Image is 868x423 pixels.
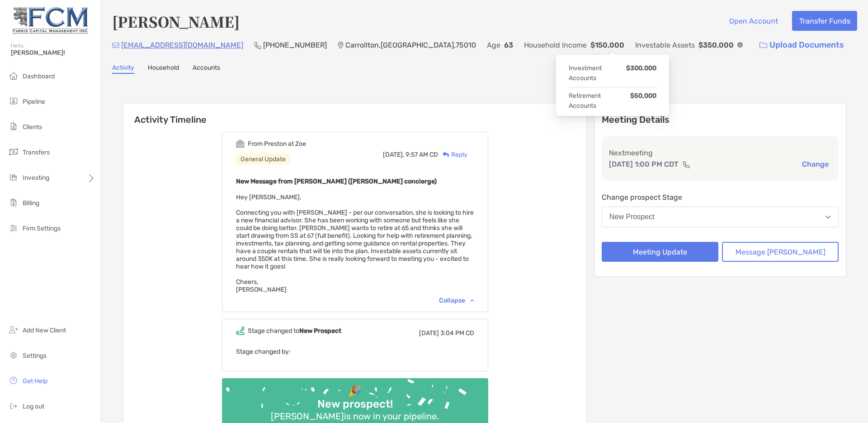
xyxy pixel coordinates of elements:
[8,96,19,106] img: pipeline icon
[383,151,404,159] span: [DATE],
[112,11,240,32] h4: [PERSON_NAME]
[314,398,396,411] div: New prospect!
[8,172,19,183] img: investing icon
[8,400,19,411] img: logout icon
[344,385,365,398] div: 🎉
[236,346,474,357] p: Stage changed by:
[299,327,341,335] b: New Prospect
[23,174,49,182] span: Investing
[443,152,449,158] img: Reply icon
[759,42,767,48] img: button icon
[602,192,839,203] p: Change prospect Stage
[345,39,476,51] p: Carrollton , [GEOGRAPHIC_DATA] , 75010
[236,178,437,185] b: New Message from [PERSON_NAME] ([PERSON_NAME] concierge)
[754,35,850,55] a: Upload Documents
[8,375,19,386] img: get-help icon
[524,39,587,51] p: Household Income
[148,64,179,74] a: Household
[470,299,474,302] img: Chevron icon
[8,324,19,335] img: add_new_client icon
[440,329,474,337] span: 3:04 PM CD
[609,147,831,159] p: Next meeting
[23,123,42,131] span: Clients
[23,377,47,385] span: Get Help
[248,327,341,335] div: Stage changed to
[609,159,679,170] p: [DATE] 1:00 PM CDT
[504,39,513,51] p: 63
[23,327,66,334] span: Add New Client
[8,70,19,81] img: dashboard icon
[792,11,857,31] button: Transfer Funds
[236,154,290,165] div: General Update
[23,98,45,106] span: Pipeline
[23,149,50,156] span: Transfers
[123,103,586,125] h6: Activity Timeline
[590,39,624,51] p: $150,000
[569,63,622,83] span: Investment Accounts
[11,49,95,57] span: [PERSON_NAME]!
[569,91,626,111] span: Retirement Accounts
[222,378,488,420] img: Confetti
[722,242,839,262] button: Message [PERSON_NAME]
[267,411,443,422] div: [PERSON_NAME] is now in your pipeline.
[698,39,734,51] p: $350,000
[8,197,19,208] img: billing icon
[236,139,245,148] img: Event icon
[11,4,90,36] img: Zoe Logo
[799,159,831,169] button: Change
[236,327,245,335] img: Event icon
[439,297,474,304] div: Collapse
[8,222,19,233] img: firm-settings icon
[8,146,19,157] img: transfers icon
[23,72,55,80] span: Dashboard
[419,329,439,337] span: [DATE]
[635,39,695,51] p: Investable Assets
[112,43,119,48] img: Email Icon
[609,213,655,221] div: New Prospect
[737,42,743,48] img: Info Icon
[626,63,656,83] strong: $300,000
[23,225,61,232] span: Firm Settings
[630,91,656,111] strong: $50,000
[23,403,44,410] span: Log out
[121,39,243,51] p: [EMAIL_ADDRESS][DOMAIN_NAME]
[8,121,19,132] img: clients icon
[254,42,261,49] img: Phone Icon
[682,161,690,168] img: communication type
[112,64,134,74] a: Activity
[23,352,47,360] span: Settings
[263,39,327,51] p: [PHONE_NUMBER]
[23,199,39,207] span: Billing
[248,140,306,148] div: From Preston at Zoe
[722,11,785,31] button: Open Account
[193,64,220,74] a: Accounts
[602,207,839,227] button: New Prospect
[338,42,344,49] img: Location Icon
[487,39,500,51] p: Age
[8,350,19,361] img: settings icon
[602,114,839,125] p: Meeting Details
[826,216,831,219] img: Open dropdown arrow
[236,193,474,293] span: Hey [PERSON_NAME], Connecting you with [PERSON_NAME] - per our conversation, she is looking to hi...
[406,151,438,159] span: 9:57 AM CD
[602,242,718,262] button: Meeting Update
[438,150,467,159] div: Reply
